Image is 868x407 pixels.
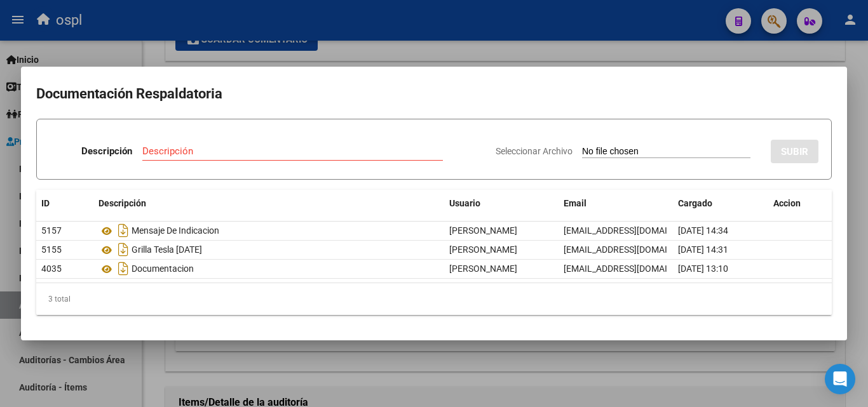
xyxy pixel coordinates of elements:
[781,146,808,157] span: SUBIR
[41,225,62,236] span: 5157
[36,283,832,315] div: 3 total
[41,264,62,274] span: 4035
[449,244,517,255] span: [PERSON_NAME]
[564,264,705,274] span: [EMAIL_ADDRESS][DOMAIN_NAME]
[771,140,818,163] button: SUBIR
[449,198,480,208] span: Usuario
[449,264,517,274] span: [PERSON_NAME]
[98,198,146,208] span: Descripción
[678,198,712,208] span: Cargado
[496,146,573,156] span: Seleccionar Archivo
[678,244,728,255] span: [DATE] 14:31
[673,190,768,217] datatable-header-cell: Cargado
[41,198,50,208] span: ID
[825,364,855,394] div: Open Intercom Messenger
[449,225,517,236] span: [PERSON_NAME]
[678,225,728,236] span: [DATE] 14:34
[41,244,62,255] span: 5155
[36,190,93,217] datatable-header-cell: ID
[564,244,705,255] span: [EMAIL_ADDRESS][DOMAIN_NAME]
[115,258,132,279] i: Descargar documento
[444,190,559,217] datatable-header-cell: Usuario
[93,190,444,217] datatable-header-cell: Descripción
[36,82,832,106] h2: Documentación Respaldatoria
[98,220,439,241] div: Mensaje De Indicacion
[768,190,832,217] datatable-header-cell: Accion
[115,220,132,241] i: Descargar documento
[564,225,705,236] span: [EMAIL_ADDRESS][DOMAIN_NAME]
[773,198,801,208] span: Accion
[115,239,132,260] i: Descargar documento
[98,258,439,279] div: Documentacion
[81,144,132,159] p: Descripción
[98,239,439,260] div: Grilla Tesla [DATE]
[559,190,673,217] datatable-header-cell: Email
[678,264,728,274] span: [DATE] 13:10
[564,198,587,208] span: Email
